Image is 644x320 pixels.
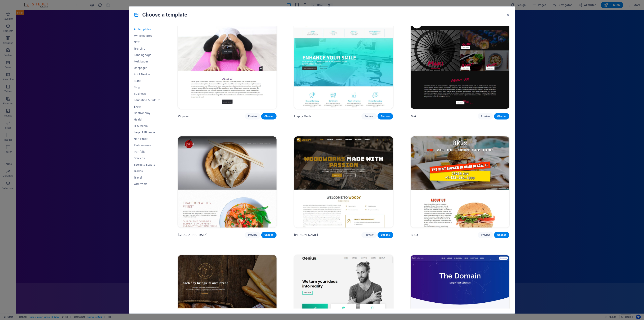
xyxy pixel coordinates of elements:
p: BRGs [411,233,418,237]
button: Multipager [134,58,160,65]
h4: Choose a template [134,11,187,18]
p: [GEOGRAPHIC_DATA] [178,233,207,237]
span: Education & Culture [134,99,160,102]
button: Preview [361,113,377,119]
button: Business [134,90,160,97]
img: Maki [411,18,509,109]
button: Preview [478,232,493,238]
span: Health [134,118,160,121]
button: Event [134,103,160,110]
span: New [134,41,160,44]
button: Blank [134,78,160,84]
span: Choose [264,233,273,237]
button: Choose [378,113,393,119]
button: Choose [494,113,509,119]
button: Preview [245,232,260,238]
button: Portfolio [134,149,160,155]
span: Trending [134,47,160,50]
button: Onepager [134,65,160,71]
button: Choose [378,232,393,238]
span: Wireframe [134,182,160,186]
button: Blog [134,84,160,90]
span: Choose [381,115,390,118]
button: Non-Profit [134,136,160,142]
span: Trades [134,169,160,173]
button: Preview [245,113,260,119]
p: Happy Medic [294,114,312,118]
img: Woody [294,136,393,228]
p: [PERSON_NAME] [294,233,318,237]
span: Preview [248,233,257,237]
button: Education & Culture [134,97,160,103]
span: Portfolio [134,150,160,153]
button: Trending [134,45,160,52]
img: Vinyasa [178,18,277,109]
span: Legal & Finance [134,131,160,134]
span: Business [134,92,160,95]
span: Blank [134,79,160,82]
button: Sports & Beauty [134,161,160,168]
button: Wireframe [134,181,160,187]
button: Preview [478,113,493,119]
span: Preview [481,233,490,237]
span: IT & Media [134,124,160,128]
span: Performance [134,144,160,147]
button: Preview [361,232,377,238]
span: Event [134,105,160,108]
button: Services [134,155,160,161]
button: Choose [494,232,509,238]
span: Travel [134,176,160,179]
span: Multipager [134,60,160,63]
button: Gastronomy [134,110,160,116]
span: Gastronomy [134,111,160,115]
button: Legal & Finance [134,129,160,136]
span: All Templates [134,28,160,31]
span: Preview [481,115,490,118]
span: Preview [248,115,257,118]
span: Landingpage [134,53,160,57]
span: Choose [381,233,390,237]
button: Travel [134,174,160,181]
span: Onepager [134,66,160,70]
img: Kyoto [178,136,277,228]
p: Vinyasa [178,114,189,118]
button: Health [134,116,160,123]
button: Landingpage [134,52,160,58]
button: IT & Media [134,123,160,129]
button: Choose [261,113,277,119]
span: My Templates [134,34,160,37]
span: Art & Design [134,73,160,76]
span: Choose [497,115,506,118]
p: Maki [411,114,418,118]
span: Preview [365,115,374,118]
span: Preview [365,233,374,237]
span: Services [134,157,160,160]
button: My Templates [134,32,160,39]
img: Happy Medic [294,18,393,109]
span: Choose [264,115,273,118]
img: BRGs [411,136,509,228]
button: Trades [134,168,160,174]
button: Art & Design [134,71,160,78]
button: New [134,39,160,45]
span: Choose [497,233,506,237]
span: Sports & Beauty [134,163,160,166]
span: Non-Profit [134,137,160,140]
button: Performance [134,142,160,149]
span: Blog [134,86,160,89]
button: Choose [261,232,277,238]
button: All Templates [134,26,160,32]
